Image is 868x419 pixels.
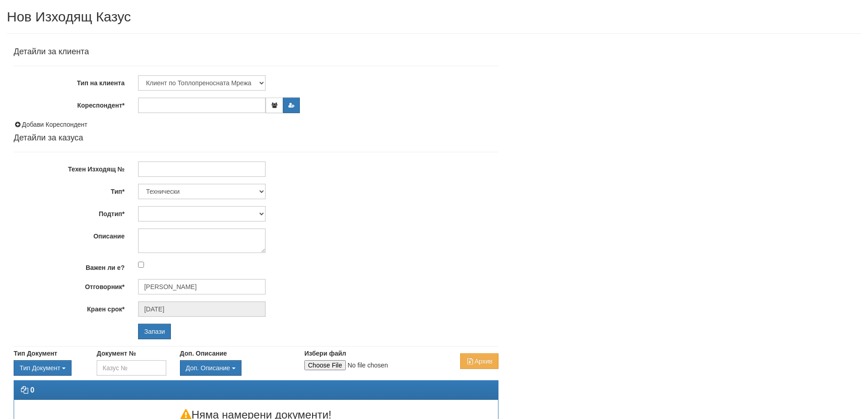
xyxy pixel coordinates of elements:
button: Тип Документ [14,360,72,376]
label: Краен срок* [7,301,131,314]
label: Важен ли е? [7,260,131,272]
label: Кореспондент* [7,98,131,110]
span: Доп. Описание [186,364,230,372]
label: Документ № [97,349,136,358]
span: Тип Документ [20,364,60,372]
label: Избери файл [304,349,346,358]
h2: Нов Изходящ Казус [7,9,861,24]
label: Описание [7,228,131,241]
div: Двоен клик, за изчистване на избраната стойност. [14,360,83,376]
label: Отговорник* [7,279,131,291]
button: Доп. Описание [180,360,241,376]
label: Подтип* [7,206,131,218]
button: Архив [460,353,498,369]
div: Двоен клик, за изчистване на избраната стойност. [180,360,291,376]
h4: Детайли за казуса [14,134,498,143]
input: Търсене по Име / Имейл [138,301,266,317]
div: Добави Кореспондент [14,120,498,129]
label: Тип Документ [14,349,57,358]
strong: 0 [30,386,34,394]
h4: Детайли за клиента [14,47,498,57]
label: Тип на клиента [7,75,131,88]
input: Казус № [97,360,166,376]
input: Търсене по Име / Имейл [138,279,266,295]
label: Доп. Описание [180,349,227,358]
label: Техен Изходящ № [7,161,131,174]
input: Запази [138,324,171,339]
